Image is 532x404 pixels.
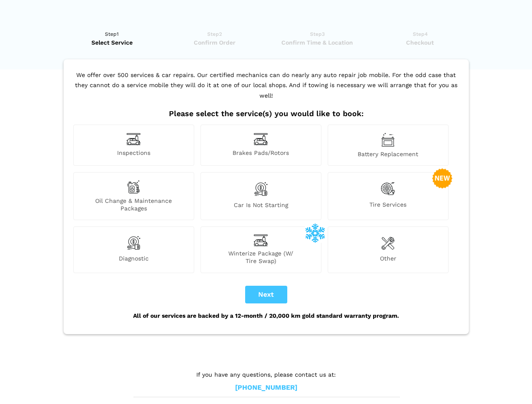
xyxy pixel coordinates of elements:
span: Car is not starting [201,201,321,212]
span: Tire Services [328,201,448,212]
a: Step2 [166,30,263,47]
div: All of our services are backed by a 12-month / 20,000 km gold standard warranty program. [71,303,461,328]
span: Checkout [372,38,469,47]
p: We offer over 500 services & car repairs. Our certified mechanics can do nearly any auto repair j... [71,70,461,109]
a: Step4 [372,30,469,47]
span: Confirm Order [166,38,263,47]
span: Diagnostic [74,255,194,265]
button: Next [245,286,287,303]
a: Step3 [269,30,366,47]
span: Winterize Package (W/ Tire Swap) [201,250,321,265]
span: Select Service [64,38,161,47]
a: [PHONE_NUMBER] [235,383,297,392]
h2: Please select the service(s) you would like to book: [71,109,461,118]
span: Oil Change & Maintenance Packages [74,197,194,212]
span: Other [328,255,448,265]
span: Inspections [74,149,194,158]
a: Step1 [64,30,161,47]
img: winterize-icon_1.png [305,223,325,243]
img: new-badge-2-48.png [432,168,452,189]
span: Brakes Pads/Rotors [201,149,321,158]
span: Battery Replacement [328,150,448,158]
p: If you have any questions, please contact us at: [134,370,399,379]
span: Confirm Time & Location [269,38,366,47]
